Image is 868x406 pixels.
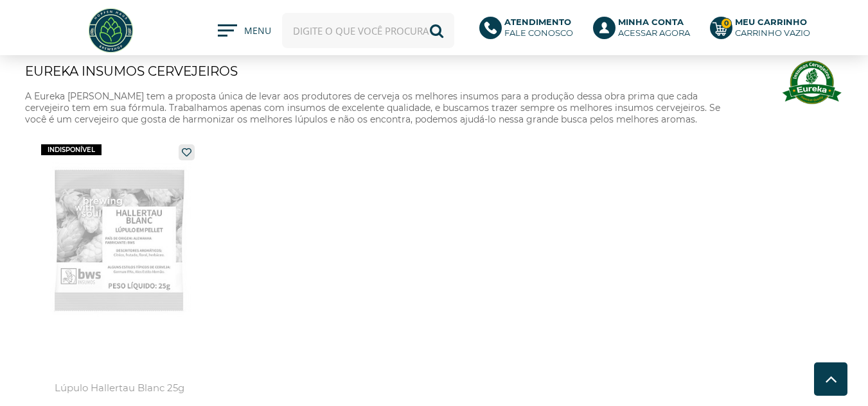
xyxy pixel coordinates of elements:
b: Meu Carrinho [735,17,807,27]
p: Acessar agora [618,17,690,38]
span: indisponível [41,144,102,155]
h1: Eureka Insumos Cervejeiros [25,58,741,84]
input: Digite o que você procura [282,13,454,48]
button: Buscar [419,13,454,48]
a: Minha ContaAcessar agora [593,17,697,45]
b: Atendimento [504,17,571,27]
a: AtendimentoFale conosco [479,17,580,45]
p: A Eureka [PERSON_NAME] tem a proposta única de levar aos produtores de cerveja os melhores insumo... [25,90,741,125]
button: MENU [218,24,269,37]
img: Hopfen Haus BrewShop [87,6,135,55]
strong: 0 [721,18,732,29]
b: Minha Conta [618,17,684,27]
div: Carrinho Vazio [735,28,810,38]
img: Eureka Insumos Cervejeiros [779,52,844,116]
p: Fale conosco [504,17,573,38]
span: MENU [244,24,269,44]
